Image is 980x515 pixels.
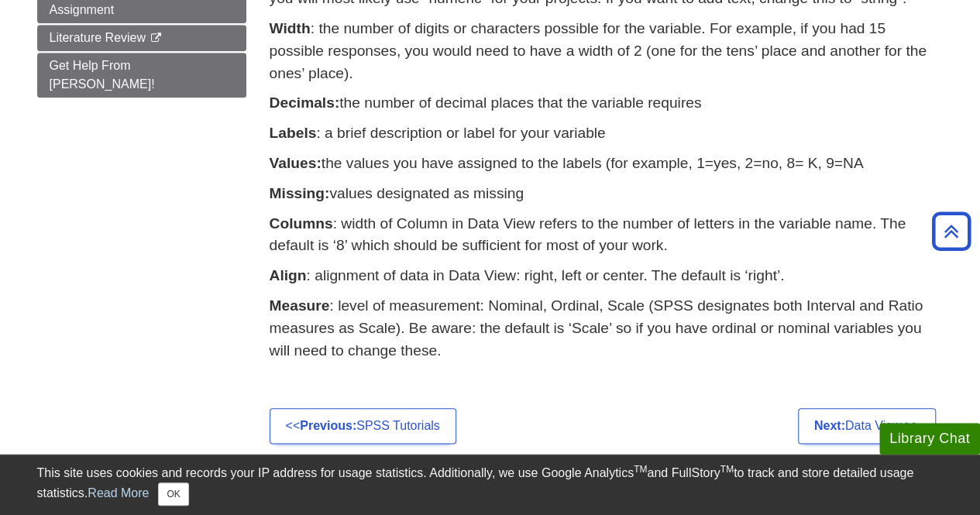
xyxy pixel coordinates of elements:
p: the number of decimal places that the variable requires [270,92,944,115]
i: This link opens in a new window [149,33,162,43]
div: This site uses cookies and records your IP address for usage statistics. Additionally, we use Goo... [37,464,944,506]
strong: Values: [270,155,322,171]
strong: Missing: [270,185,330,201]
strong: Align [270,267,307,283]
strong: Width [270,20,311,36]
p: the values you have assigned to the labels (for example, 1=yes, 2=no, 8= K, 9=NA [270,153,944,175]
strong: Next: [814,419,845,432]
p: : alignment of data in Data View: right, left or center. The default is ‘right’. [270,265,944,287]
strong: Measure [270,297,330,314]
strong: Decimals: [270,94,340,111]
strong: Columns [270,215,333,232]
p: : level of measurement: Nominal, Ordinal, Scale (SPSS designates both Interval and Ratio measures... [270,295,944,362]
a: Next:Data View >> [798,408,936,444]
a: Get Help From [PERSON_NAME]! [37,53,246,98]
span: Get Help From [PERSON_NAME]! [50,59,155,91]
button: Library Chat [879,423,980,455]
p: : the number of digits or characters possible for the variable. For example, if you had 15 possib... [270,18,944,84]
strong: Labels [270,125,317,141]
a: Literature Review [37,25,246,51]
p: values designated as missing [270,183,944,205]
sup: TM [720,464,734,475]
a: Read More [88,486,149,500]
p: : width of Column in Data View refers to the number of letters in the variable name. The default ... [270,213,944,258]
button: Close [158,482,188,506]
a: <<Previous:SPSS Tutorials [270,408,456,444]
a: Back to Top [927,221,976,242]
sup: TM [634,464,647,475]
p: : a brief description or label for your variable [270,122,944,145]
strong: Previous: [300,419,356,432]
span: Literature Review [50,31,146,44]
